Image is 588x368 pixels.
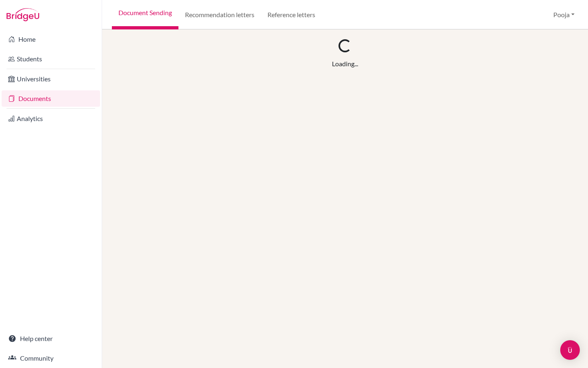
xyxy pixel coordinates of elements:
[560,340,580,360] div: Open Intercom Messenger
[2,110,100,127] a: Analytics
[7,8,39,21] img: Bridge-U
[2,71,100,87] a: Universities
[2,51,100,67] a: Students
[2,330,100,347] a: Help center
[2,350,100,366] a: Community
[550,7,578,22] button: Pooja
[332,59,358,69] div: Loading...
[2,90,100,107] a: Documents
[2,31,100,47] a: Home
